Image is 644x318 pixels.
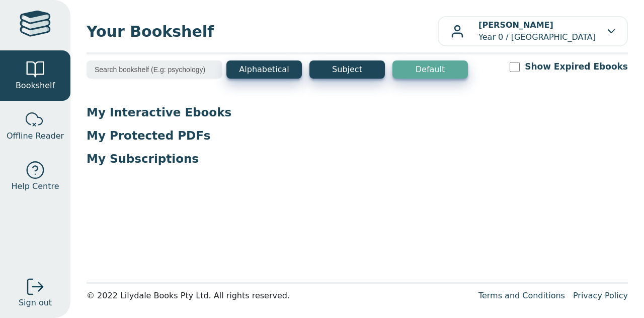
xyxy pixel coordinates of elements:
[226,60,302,79] button: Alphabetical
[11,180,59,193] span: Help Centre
[16,80,55,92] span: Bookshelf
[19,297,52,309] span: Sign out
[87,20,438,43] span: Your Bookshelf
[87,60,222,79] input: Search bookshelf (E.g: psychology)
[87,128,628,143] p: My Protected PDFs
[87,290,470,302] div: © 2022 Lilydale Books Pty Ltd. All rights reserved.
[573,291,628,300] a: Privacy Policy
[478,20,553,30] b: [PERSON_NAME]
[478,19,596,43] p: Year 0 / [GEOGRAPHIC_DATA]
[478,291,565,300] a: Terms and Conditions
[7,130,64,142] span: Offline Reader
[87,151,628,166] p: My Subscriptions
[87,105,628,120] p: My Interactive Ebooks
[438,16,628,46] button: [PERSON_NAME]Year 0 / [GEOGRAPHIC_DATA]
[392,60,468,79] button: Default
[309,60,385,79] button: Subject
[525,60,628,73] label: Show Expired Ebooks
